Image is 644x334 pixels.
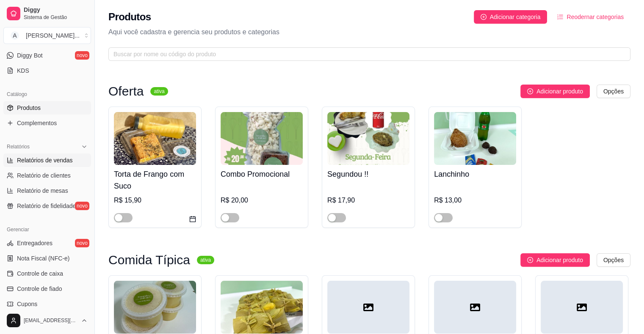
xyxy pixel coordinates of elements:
[3,116,91,130] a: Complementos
[474,10,547,24] button: Adicionar categoria
[434,195,516,205] div: R$ 13,00
[17,186,68,195] span: Relatório de mesas
[527,257,533,263] span: plus-circle
[113,49,619,59] input: Buscar por nome ou código do produto
[3,310,91,331] button: [EMAIL_ADDRESS][DOMAIN_NAME]
[3,184,91,197] a: Relatório de mesas
[17,119,57,127] span: Complementos
[327,112,409,165] img: product-image
[550,10,630,24] button: Reodernar categorias
[527,88,533,94] span: plus-circle
[557,14,563,20] span: ordered-list
[3,252,91,265] a: Nota Fiscal (NFC-e)
[597,85,630,98] button: Opções
[24,6,88,14] span: Diggy
[603,87,624,96] span: Opções
[3,27,91,44] button: Select a team
[520,85,590,98] button: Adicionar produto
[3,88,91,101] div: Catálogo
[17,156,73,164] span: Relatórios de vendas
[26,31,80,40] div: [PERSON_NAME] ...
[17,66,29,75] span: KDS
[108,27,630,37] p: Aqui você cadastra e gerencia seu produtos e categorias
[17,254,69,263] span: Nota Fiscal (NFC-e)
[114,281,196,334] img: product-image
[24,317,77,324] span: [EMAIL_ADDRESS][DOMAIN_NAME]
[3,267,91,280] a: Controle de caixa
[17,51,43,60] span: Diggy Bot
[11,31,19,40] span: A
[3,64,91,77] a: KDS
[597,253,630,267] button: Opções
[17,269,63,278] span: Controle de caixa
[17,202,76,210] span: Relatório de fidelidade
[520,253,590,267] button: Adicionar produto
[3,153,91,167] a: Relatórios de vendas
[603,255,624,265] span: Opções
[536,87,583,96] span: Adicionar produto
[3,3,91,24] a: DiggySistema de Gestão
[3,223,91,236] div: Gerenciar
[327,195,409,205] div: R$ 17,90
[17,285,62,293] span: Controle de fiado
[108,10,151,24] h2: Produtos
[434,112,516,165] img: product-image
[3,49,91,62] a: Diggy Botnovo
[114,112,196,165] img: product-image
[24,14,88,21] span: Sistema de Gestão
[114,168,196,192] h4: Torta de Frango com Suco
[114,195,196,205] div: R$ 15,90
[221,195,303,205] div: R$ 20,00
[481,14,486,20] span: plus-circle
[189,216,196,222] span: calendar
[536,255,583,265] span: Adicionar produto
[108,255,190,265] h3: Comida Típica
[3,101,91,115] a: Produtos
[490,12,541,22] span: Adicionar categoria
[3,169,91,182] a: Relatório de clientes
[150,87,168,96] sup: ativa
[3,282,91,296] a: Controle de fiado
[327,168,409,180] h4: Segundou !!
[3,236,91,250] a: Entregadoresnovo
[7,143,30,150] span: Relatórios
[434,168,516,180] h4: Lanchinho
[17,239,53,247] span: Entregadores
[567,12,624,22] span: Reodernar categorias
[17,171,71,180] span: Relatório de clientes
[221,112,303,165] img: product-image
[3,297,91,311] a: Cupons
[221,281,303,334] img: product-image
[17,300,37,308] span: Cupons
[17,104,41,112] span: Produtos
[221,168,303,180] h4: Combo Promocional
[3,199,91,213] a: Relatório de fidelidadenovo
[108,86,144,96] h3: Oferta
[197,256,214,264] sup: ativa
